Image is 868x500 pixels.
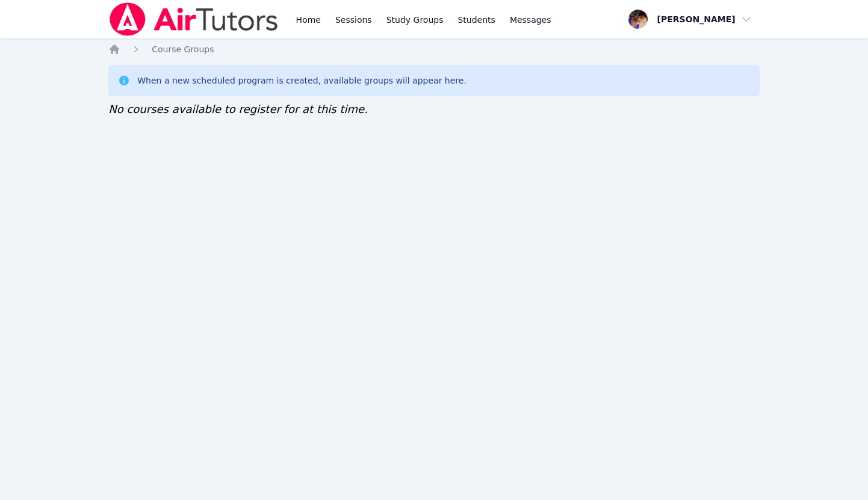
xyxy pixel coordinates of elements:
img: Air Tutors [108,2,279,36]
div: When a new scheduled program is created, available groups will appear here. [137,75,467,87]
span: Messages [510,14,551,26]
nav: Breadcrumb [108,43,760,55]
span: No courses available to register for at this time. [108,103,368,115]
a: Course Groups [152,43,214,55]
span: Course Groups [152,44,214,54]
